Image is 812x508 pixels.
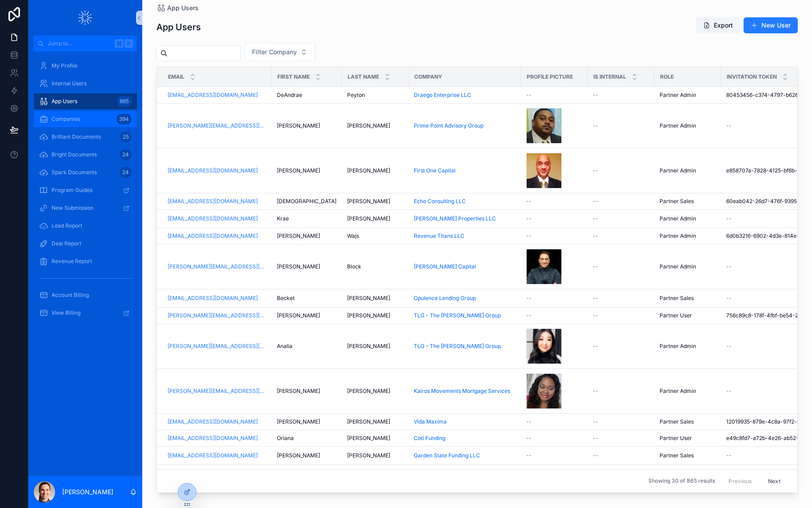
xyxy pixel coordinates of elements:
[347,167,403,174] a: [PERSON_NAME]
[526,92,532,99] span: --
[660,388,716,395] a: Partner Admin
[526,232,532,240] span: --
[526,215,582,222] a: --
[347,232,359,240] span: Wajs
[277,343,336,350] a: Analia
[660,343,696,350] span: Partner Admin
[414,295,516,302] a: Opulence Lending Group
[593,343,649,350] a: --
[527,73,573,80] span: Profile picture
[414,122,516,129] a: Prime Point Advisory Group
[726,388,732,395] span: --
[167,4,199,12] span: App Users
[660,435,716,442] a: Partner User
[79,11,92,25] img: App logo
[347,215,390,222] span: [PERSON_NAME]
[156,4,199,12] a: App Users
[414,452,480,459] a: Garden State Funding LLC
[593,452,598,459] span: --
[28,52,142,332] div: scrollable content
[593,388,598,395] span: --
[526,435,582,442] a: --
[593,92,649,99] a: --
[526,215,532,222] span: --
[593,198,598,205] span: --
[526,232,582,240] a: --
[660,312,692,319] span: Partner User
[277,92,336,99] a: DeAndrae
[660,73,674,80] span: Role
[660,312,716,319] a: Partner User
[414,435,445,442] a: Coti Funding
[347,343,403,350] a: [PERSON_NAME]
[277,263,320,270] span: [PERSON_NAME]
[347,295,403,302] a: [PERSON_NAME]
[168,435,258,442] a: [EMAIL_ADDRESS][DOMAIN_NAME]
[168,295,258,302] a: [EMAIL_ADDRESS][DOMAIN_NAME]
[125,40,132,47] span: K
[34,287,137,303] a: Account Billing
[660,167,696,174] span: Partner Admin
[593,343,598,350] span: --
[660,92,716,99] a: Partner Admin
[277,167,320,174] span: [PERSON_NAME]
[277,435,294,442] span: Oriana
[34,93,137,109] a: App Users865
[52,222,82,229] span: Lead Report
[168,167,266,174] a: [EMAIL_ADDRESS][DOMAIN_NAME]
[347,388,390,395] span: [PERSON_NAME]
[48,40,111,47] span: Jump to...
[347,312,390,319] span: [PERSON_NAME]
[168,312,266,319] a: [PERSON_NAME][EMAIL_ADDRESS][DOMAIN_NAME]
[277,435,336,442] a: Oriana
[34,305,137,321] a: View Billing
[593,312,649,319] a: --
[168,388,266,395] a: [PERSON_NAME][EMAIL_ADDRESS][DOMAIN_NAME]
[414,312,516,319] a: TLG - The [PERSON_NAME] Group
[726,215,732,222] span: --
[593,452,649,459] a: --
[34,129,137,145] a: Brilliant Documents25
[526,198,582,205] a: --
[34,200,137,216] a: New Submission
[526,295,532,302] span: --
[414,263,476,270] span: [PERSON_NAME] Capital
[414,232,516,240] a: Revenue Titans LLC
[347,92,403,99] a: Peyton
[660,122,716,129] a: Partner Admin
[593,73,626,80] span: Is internal
[414,122,484,129] span: Prime Point Advisory Group
[277,343,292,350] span: Analia
[593,122,649,129] a: --
[347,232,403,240] a: Wajs
[277,232,320,240] span: [PERSON_NAME]
[277,198,336,205] a: [DEMOGRAPHIC_DATA]
[34,182,137,198] a: Program Guides
[414,167,516,174] a: First One Capital
[660,92,696,99] span: Partner Admin
[156,21,201,33] h1: App Users
[660,452,716,459] a: Partner Sales
[593,295,649,302] a: --
[277,295,295,302] span: Becket
[593,198,649,205] a: --
[526,418,532,425] span: --
[593,215,649,222] a: --
[593,232,598,240] span: --
[414,198,516,205] a: Echo Consulting LLC
[277,312,320,319] span: [PERSON_NAME]
[168,122,266,129] a: [PERSON_NAME][EMAIL_ADDRESS][DOMAIN_NAME]
[696,17,740,33] button: Export
[347,388,403,395] a: [PERSON_NAME]
[277,418,320,425] span: [PERSON_NAME]
[526,312,582,319] a: --
[34,164,137,180] a: Spark Documents24
[168,343,266,350] a: [PERSON_NAME][EMAIL_ADDRESS][DOMAIN_NAME]
[277,388,320,395] span: [PERSON_NAME]
[347,452,390,459] span: [PERSON_NAME]
[34,253,137,269] a: Revenue Report
[277,452,320,459] span: [PERSON_NAME]
[52,151,97,158] span: Bright Documents
[593,232,649,240] a: --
